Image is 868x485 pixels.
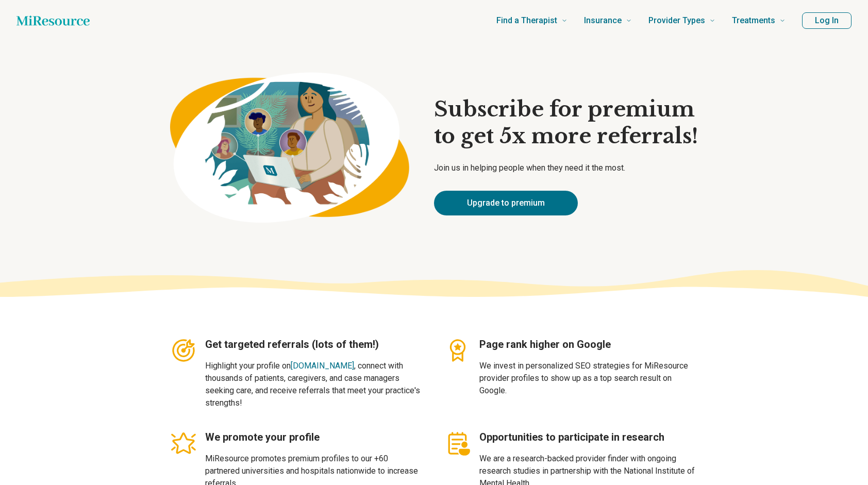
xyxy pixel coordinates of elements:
[479,360,698,397] p: We invest in personalized SEO strategies for MiResource provider profiles to show up as a top sea...
[434,162,698,174] p: Join us in helping people when they need it the most.
[479,430,698,444] h3: Opportunities to participate in research
[434,96,698,149] h1: Subscribe for premium to get 5x more referrals!
[732,13,775,28] span: Treatments
[496,13,557,28] span: Find a Therapist
[16,10,90,31] a: Home page
[648,13,705,28] span: Provider Types
[291,361,354,371] a: [DOMAIN_NAME]
[205,360,424,409] p: Highlight your profile on , connect with thousands of patients, caregivers, and case managers see...
[434,191,578,215] a: Upgrade to premium
[205,337,424,352] h3: Get targeted referrals (lots of them!)
[205,430,424,444] h3: We promote your profile
[479,337,698,352] h3: Page rank higher on Google
[584,13,622,28] span: Insurance
[802,12,852,29] button: Log In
